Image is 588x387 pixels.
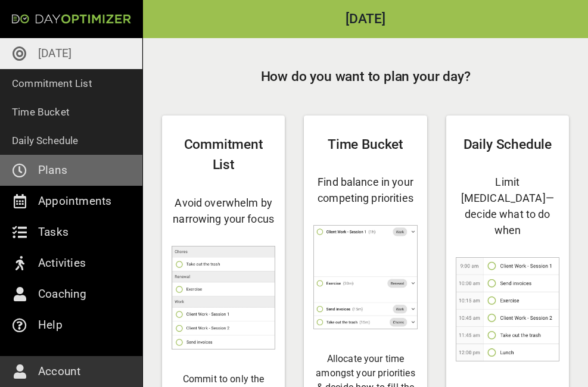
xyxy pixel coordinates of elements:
p: Time Bucket [12,104,70,120]
p: Tasks [38,223,69,242]
h2: Commitment List [172,135,275,175]
h2: Daily Schedule [456,135,559,155]
p: Activities [38,254,86,273]
p: Account [38,362,80,381]
img: Day Optimizer [12,14,131,24]
p: [DATE] [38,44,71,63]
h4: Avoid overwhelm by narrowing your focus [172,195,275,227]
h2: Time Bucket [313,135,417,155]
p: Commitment List [12,75,92,92]
h2: How do you want to plan your day? [162,67,569,87]
h4: Limit [MEDICAL_DATA]—decide what to do when [456,174,559,238]
p: Appointments [38,192,111,211]
p: Coaching [38,285,87,304]
h4: Find balance in your competing priorities [313,174,417,206]
p: Daily Schedule [12,132,79,149]
p: Help [38,316,63,335]
p: Plans [38,161,67,180]
h2: [DATE] [143,13,588,26]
